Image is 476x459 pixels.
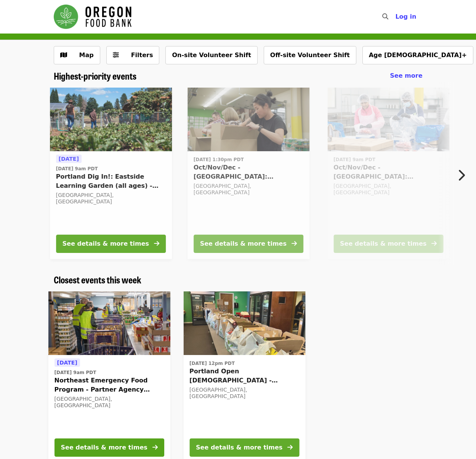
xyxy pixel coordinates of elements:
i: chevron-right icon [457,168,465,182]
div: See details & more times [196,443,282,452]
img: Oct/Nov/Dec - Beaverton: Repack/Sort (age 10+) organized by Oregon Food Bank [327,88,449,152]
time: [DATE] 12pm PDT [189,360,235,367]
div: See details & more times [200,239,287,248]
img: Oregon Food Bank - Home [54,5,131,29]
span: Northeast Emergency Food Program - Partner Agency Support [54,376,164,394]
i: arrow-right icon [152,444,157,451]
div: [GEOGRAPHIC_DATA], [GEOGRAPHIC_DATA] [333,183,443,196]
i: sliders-h icon [113,51,119,59]
span: See more [390,72,422,79]
div: Highest-priority events [48,70,429,82]
span: Highest-priority events [54,69,136,82]
button: Next item [451,165,476,186]
button: Log in [389,9,422,24]
div: See details & more times [63,239,149,248]
button: See details & more times [189,438,299,457]
a: Closest events this week [54,274,141,285]
time: [DATE] 9am PDT [56,165,98,172]
i: arrow-right icon [431,240,437,247]
button: Off-site Volunteer Shift [264,46,356,64]
span: Map [79,51,94,59]
button: See details & more times [54,438,164,457]
img: Oct/Nov/Dec - Portland: Repack/Sort (age 8+) organized by Oregon Food Bank [188,88,309,152]
span: Portland Open [DEMOGRAPHIC_DATA] - Partner Agency Support (16+) [189,367,299,385]
i: arrow-right icon [287,444,293,451]
button: See details & more times [56,235,166,253]
div: [GEOGRAPHIC_DATA], [GEOGRAPHIC_DATA] [189,387,299,400]
span: Oct/Nov/Dec - [GEOGRAPHIC_DATA]: Repack/Sort (age [DEMOGRAPHIC_DATA]+) [333,163,443,181]
div: See details & more times [61,443,147,452]
div: [GEOGRAPHIC_DATA], [GEOGRAPHIC_DATA] [194,183,303,196]
div: [GEOGRAPHIC_DATA], [GEOGRAPHIC_DATA] [54,396,164,409]
time: [DATE] 9am PDT [54,369,96,376]
a: See more [390,71,422,80]
span: [DATE] [57,360,77,366]
time: [DATE] 1:30pm PDT [194,156,244,163]
div: [GEOGRAPHIC_DATA], [GEOGRAPHIC_DATA] [56,192,166,205]
a: Highest-priority events [54,70,136,82]
button: Filters (0 selected) [106,46,160,64]
div: Closest events this week [48,274,429,285]
span: [DATE] [59,156,79,162]
i: search icon [382,13,388,20]
button: See details & more times [194,235,303,253]
input: Search [393,8,399,26]
img: Northeast Emergency Food Program - Partner Agency Support organized by Oregon Food Bank [48,291,170,355]
button: Show map view [54,46,100,64]
img: Portland Dig In!: Eastside Learning Garden (all ages) - Aug/Sept/Oct organized by Oregon Food Bank [50,88,172,152]
button: On-site Volunteer Shift [165,46,257,64]
span: Log in [395,13,416,20]
img: Portland Open Bible - Partner Agency Support (16+) organized by Oregon Food Bank [183,291,305,355]
a: See details for "Oct/Nov/Dec - Beaverton: Repack/Sort (age 10+)" [327,88,449,259]
button: Age [DEMOGRAPHIC_DATA]+ [362,46,473,64]
span: Closest events this week [54,273,141,286]
span: Portland Dig In!: Eastside Learning Garden (all ages) - Aug/Sept/Oct [56,172,166,190]
time: [DATE] 9am PDT [333,156,375,163]
div: See details & more times [340,239,426,248]
a: See details for "Oct/Nov/Dec - Portland: Repack/Sort (age 8+)" [188,88,309,259]
span: Oct/Nov/Dec - [GEOGRAPHIC_DATA]: Repack/Sort (age [DEMOGRAPHIC_DATA]+) [194,163,303,181]
span: Filters [131,51,153,59]
i: map icon [60,51,67,59]
button: See details & more times [333,235,443,253]
i: arrow-right icon [154,240,159,247]
a: See details for "Portland Dig In!: Eastside Learning Garden (all ages) - Aug/Sept/Oct" [50,88,172,259]
i: arrow-right icon [292,240,297,247]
